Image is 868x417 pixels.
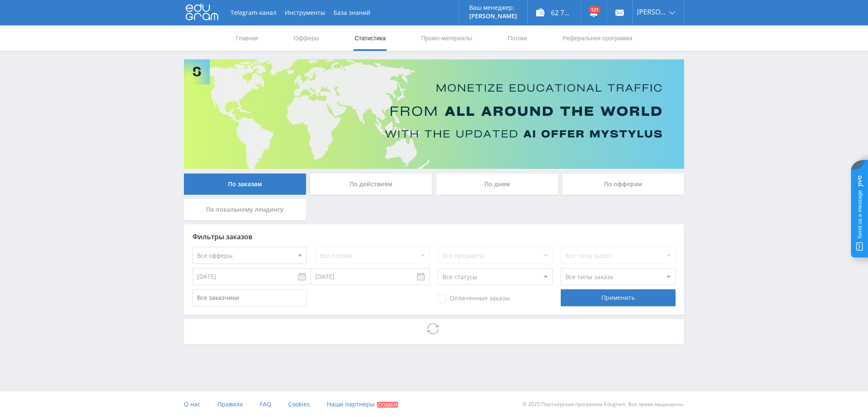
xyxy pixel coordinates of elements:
div: По локальному лендингу [184,199,306,220]
div: По офферам [562,174,684,195]
div: Применить [561,289,675,306]
a: Потоки [507,25,528,51]
span: Наши партнеры [327,400,375,408]
img: Banner [184,59,684,169]
a: FAQ [260,392,271,417]
a: Главная [235,25,259,51]
span: Правила [217,400,243,408]
span: О нас [184,400,200,408]
a: Статистика [353,25,387,51]
a: Cookies [288,392,310,417]
span: Скидки [377,402,398,408]
span: [PERSON_NAME] [637,8,667,15]
a: Правила [217,392,243,417]
input: Все заказчики [192,289,307,306]
div: По дням [436,174,558,195]
a: Промо-материалы [420,25,473,51]
a: Офферы [293,25,320,51]
p: [PERSON_NAME] [469,13,517,20]
span: Cookies [288,400,310,408]
span: FAQ [260,400,271,408]
a: О нас [184,392,200,417]
a: Реферальная программа [562,25,633,51]
p: Ваш менеджер: [469,4,517,11]
div: По заказам [184,174,306,195]
a: Наши партнеры Скидки [327,392,398,417]
div: © 2025 Партнёрская программа Edugram. Все права защищены. [438,392,684,417]
span: Оплаченные заказы [438,294,510,303]
div: По действиям [310,174,432,195]
div: Фильтры заказов [192,233,676,241]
